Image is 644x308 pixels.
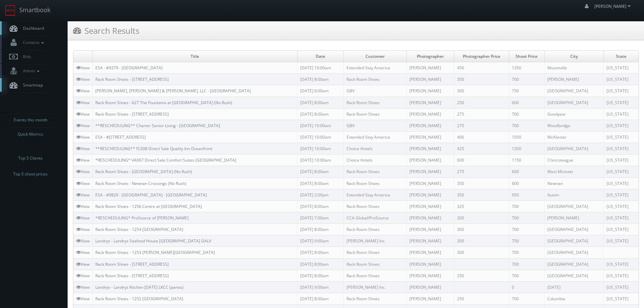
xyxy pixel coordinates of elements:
td: 250 [454,97,509,108]
td: Shoot Price [509,51,544,62]
td: 700 [509,293,544,304]
td: GBV [344,120,406,131]
td: 700 [509,270,544,281]
a: **RESCHEDULING** Charter Senior Living - [GEOGRAPHIC_DATA] [95,123,220,128]
td: [DATE] 8:00am [297,293,344,304]
td: Rack Room Shoes [344,293,406,304]
a: ESA - #9829 - [GEOGRAPHIC_DATA] - [GEOGRAPHIC_DATA] [95,192,207,198]
td: [US_STATE] [603,155,639,166]
td: 1350 [509,62,544,74]
td: 300 [454,212,509,223]
td: Columbia [544,293,603,304]
td: Rack Room Shoes [344,258,406,270]
a: View [76,123,90,128]
td: 1050 [509,131,544,143]
td: [GEOGRAPHIC_DATA] [544,85,603,97]
td: Rack Room Shoes [344,97,406,108]
td: [PERSON_NAME] [406,131,454,143]
td: [US_STATE] [603,177,639,189]
a: View [76,76,90,82]
a: View [76,284,90,290]
td: [GEOGRAPHIC_DATA] [544,200,603,212]
td: Customer [344,51,406,62]
td: [PERSON_NAME] [406,166,454,177]
td: GBV [344,85,406,97]
td: Austin [544,189,603,200]
td: [PERSON_NAME] [406,74,454,85]
td: [GEOGRAPHIC_DATA] [544,143,603,155]
td: [DATE] [544,281,603,293]
td: [US_STATE] [603,270,639,281]
td: 300 [454,247,509,258]
td: 1200 [509,143,544,155]
td: 750 [509,85,544,97]
td: 300 [454,235,509,247]
td: [PERSON_NAME] [406,155,454,166]
td: [GEOGRAPHIC_DATA] [544,247,603,258]
td: West Minister [544,166,603,177]
td: [PERSON_NAME] [406,120,454,131]
td: [US_STATE] [603,258,639,270]
td: [US_STATE] [603,143,639,155]
td: [PERSON_NAME] [406,235,454,247]
a: *RESCHEDULING* ProSource of [PERSON_NAME] [95,215,189,221]
a: Rack Room Shoes - Newnan Crossings (No Rush) [95,181,186,186]
td: [PERSON_NAME] [406,212,454,223]
td: [US_STATE] [603,235,639,247]
td: [PERSON_NAME] [406,97,454,108]
td: Mountville [544,62,603,74]
a: View [76,169,90,174]
td: [DATE] 8:00am [297,200,344,212]
span: Smartmap [20,82,43,88]
td: 750 [509,235,544,247]
td: 275 [454,120,509,131]
a: *RESCHEDULING* VA067 Direct Sale Comfort Suites [GEOGRAPHIC_DATA] [95,157,236,163]
td: [DATE] 10:00am [297,120,344,131]
td: 350 [454,177,509,189]
a: Rack Room Shoes - 1253 [PERSON_NAME][GEOGRAPHIC_DATA] [95,250,215,255]
td: [PERSON_NAME] [406,270,454,281]
td: [PERSON_NAME] [406,224,454,235]
td: [DATE] 8:00am [297,177,344,189]
td: [DATE] 9:00am [297,235,344,247]
td: 300 [454,224,509,235]
td: [DATE] 8:00am [297,270,344,281]
td: Goodyear [544,108,603,120]
td: Rack Room Shoes [344,74,406,85]
a: View [76,238,90,244]
a: Rack Room Shoes - [STREET_ADDRESS] [95,111,169,117]
span: Quick Metrics [18,131,43,138]
span: [PERSON_NAME] [594,3,633,9]
td: [US_STATE] [603,200,639,212]
td: 0 [509,281,544,293]
span: Events this month [14,117,47,123]
td: Choice Hotels [344,143,406,155]
td: Extended Stay America [344,189,406,200]
td: [DATE] 8:00am [297,258,344,270]
td: Title [93,51,297,62]
td: City [544,51,603,62]
a: View [76,273,90,279]
td: [DATE] 8:00am [297,166,344,177]
a: Rack Room Shoes - 1254 [GEOGRAPHIC_DATA] [95,227,183,232]
td: [DATE] 8:00am [297,247,344,258]
a: View [76,146,90,151]
td: [GEOGRAPHIC_DATA] [544,235,603,247]
td: 950 [509,189,544,200]
a: Rack Room Shoes - [STREET_ADDRESS] [95,261,169,267]
td: [PERSON_NAME] Inc. [344,235,406,247]
td: [PERSON_NAME] [406,189,454,200]
td: [PERSON_NAME] [544,212,603,223]
td: 700 [509,247,544,258]
td: 700 [509,108,544,120]
td: [PERSON_NAME] [406,281,454,293]
td: Choice Hotels [344,155,406,166]
td: Rack Room Shoes [344,247,406,258]
a: View [76,250,90,255]
td: 1150 [509,155,544,166]
td: [US_STATE] [603,62,639,74]
td: [GEOGRAPHIC_DATA] [544,270,603,281]
td: [PERSON_NAME] [406,258,454,270]
a: ESA - #[STREET_ADDRESS] [95,134,146,140]
img: smartbook-logo.png [5,5,16,16]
